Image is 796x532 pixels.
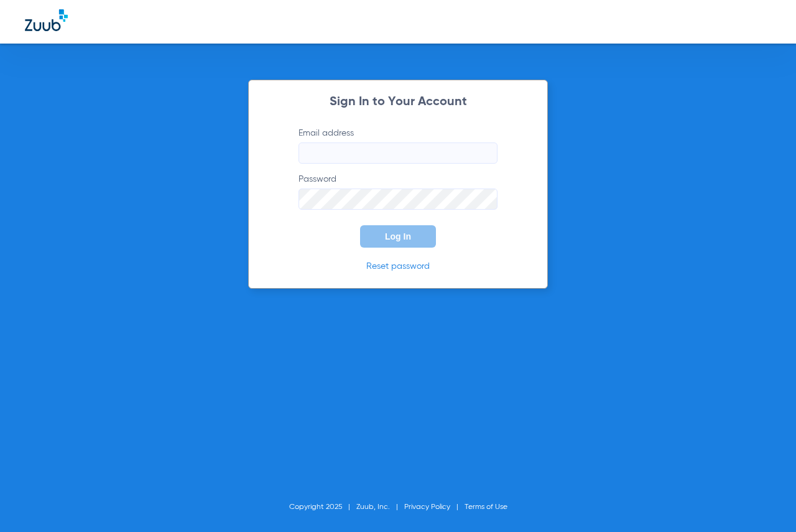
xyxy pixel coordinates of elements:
[356,501,404,513] li: Zuub, Inc.
[366,262,430,271] a: Reset password
[298,189,497,210] input: Password
[734,472,796,532] iframe: Chat Widget
[404,503,450,511] a: Privacy Policy
[298,142,497,164] input: Email address
[280,96,516,108] h2: Sign In to Your Account
[25,9,68,31] img: Zuub Logo
[465,503,507,511] a: Terms of Use
[289,501,356,513] li: Copyright 2025
[298,173,497,210] label: Password
[298,127,497,164] label: Email address
[385,231,411,241] span: Log In
[360,225,436,248] button: Log In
